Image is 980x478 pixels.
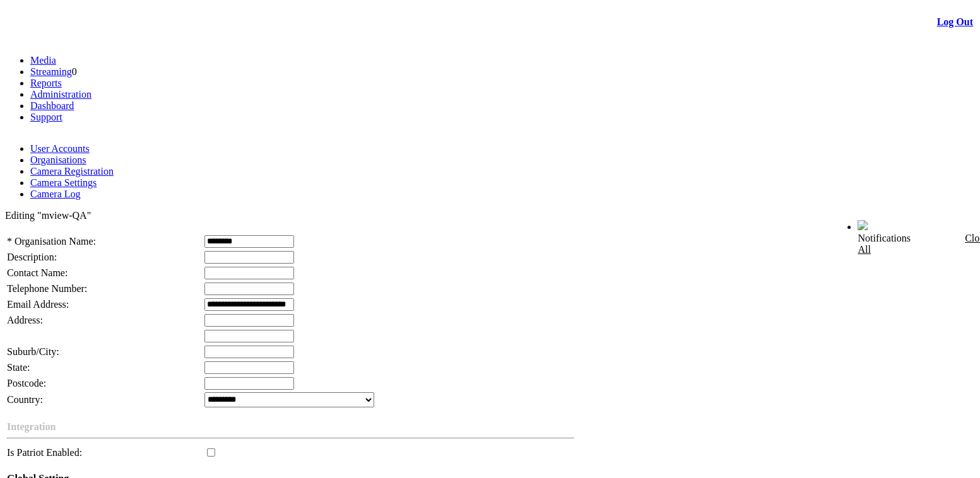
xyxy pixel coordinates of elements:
[7,283,87,294] span: Telephone Number:
[30,100,74,111] a: Dashboard
[7,378,46,388] span: Postcode:
[7,252,57,262] span: Description:
[30,154,86,165] a: Organisations
[30,55,56,66] a: Media
[30,89,92,100] a: Administration
[858,233,948,255] div: Notifications
[7,267,68,278] span: Contact Name:
[7,299,69,310] span: Email Address:
[72,66,77,77] span: 0
[7,315,43,325] span: Address:
[7,394,43,405] span: Country:
[30,177,97,188] a: Camera Settings
[5,210,91,221] span: Editing "mview-QA"
[6,446,203,460] td: Is Patriot Enabled:
[858,220,868,230] img: bell24.png
[30,189,81,199] a: Camera Log
[7,236,96,247] span: * Organisation Name:
[30,112,62,122] a: Support
[30,166,114,177] a: Camera Registration
[7,362,30,373] span: State:
[30,143,90,154] a: User Accounts
[30,66,72,77] a: Streaming
[7,421,56,432] span: Integration
[937,16,973,27] a: Log Out
[731,221,832,230] span: Welcome, Saba-S (Supervisor)
[7,346,59,357] span: Suburb/City:
[30,78,62,88] a: Reports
